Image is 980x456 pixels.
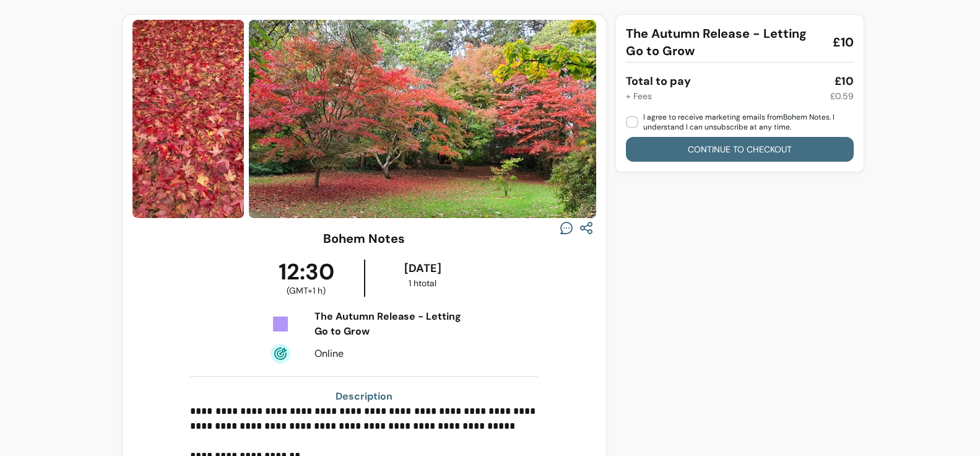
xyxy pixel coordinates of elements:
[132,20,244,219] img: https://d3pz9znudhj10h.cloudfront.net/1d79052f-74a0-4b9d-9980-e04713f05770
[626,137,854,162] button: Continue to checkout
[368,277,477,289] div: 1 h total
[368,260,477,277] div: [DATE]
[626,25,823,59] span: The Autumn Release - Letting Go to Grow
[323,230,405,247] h3: Bohem Notes
[287,284,326,297] span: ( GMT+1 h )
[835,72,854,90] div: £10
[248,260,364,297] div: 12:30
[249,20,602,219] img: https://d3pz9znudhj10h.cloudfront.net/6ec83c4b-c17a-45ff-856a-a8970f58a4c5
[314,346,477,361] div: Online
[626,72,691,90] div: Total to pay
[830,90,854,102] div: £0.59
[833,33,854,51] span: £10
[271,314,290,334] img: Tickets Icon
[190,389,538,404] h3: Description
[626,90,652,102] div: + Fees
[314,309,477,339] div: The Autumn Release - Letting Go to Grow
